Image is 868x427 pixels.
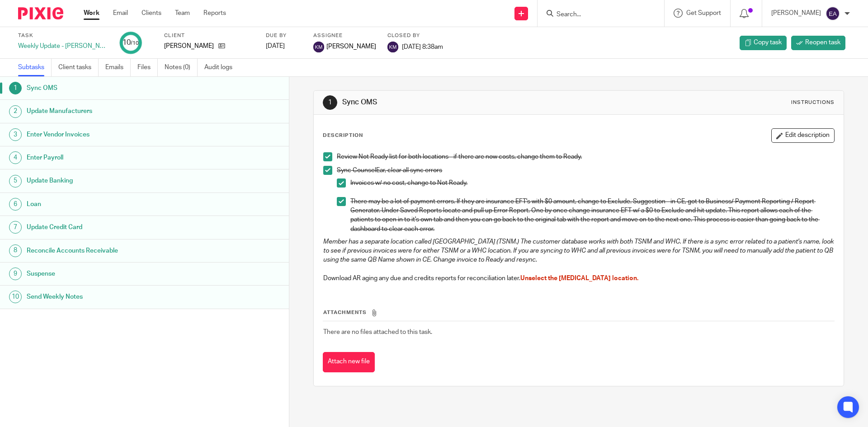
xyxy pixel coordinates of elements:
p: [PERSON_NAME] [771,9,821,18]
div: 10 [123,38,139,48]
div: 7 [9,221,22,234]
a: Reopen task [791,36,845,50]
span: Reopen task [805,38,840,47]
span: Get Support [686,10,721,16]
a: Client tasks [58,59,99,76]
div: 2 [9,105,22,118]
span: Copy task [754,38,782,47]
h1: Suspense [27,267,196,281]
label: Task [18,32,108,39]
em: Member has a separate location called [GEOGRAPHIC_DATA] (TSNM.) The customer database works with ... [323,239,835,263]
h1: Enter Payroll [27,151,196,164]
span: Attachments [323,310,367,315]
div: [DATE] [266,42,302,51]
a: Notes (0) [165,59,198,76]
div: 4 [9,151,22,164]
a: Email [113,9,128,18]
input: Search [556,11,637,19]
h1: Send Weekly Notes [27,290,196,304]
div: Weekly Update - [PERSON_NAME] [18,42,108,51]
p: Invoices w/ no cost, change to Not Ready. [350,178,834,188]
a: Files [137,59,158,76]
p: Download AR aging any due and credits reports for reconciliation later. [323,274,834,283]
h1: Update Credit Card [27,221,196,234]
a: Copy task [740,36,787,50]
img: Pixie [18,7,63,19]
span: Unselect the [MEDICAL_DATA] location. [520,275,638,282]
p: There may be a lot of payment errors. If they are insurance EFT's with $0 amount, change to Exclu... [350,197,834,234]
h1: Loan [27,197,196,211]
div: 1 [323,95,337,110]
p: Description [323,132,363,139]
img: svg%3E [387,42,398,52]
span: [PERSON_NAME] [326,42,376,51]
button: Edit description [771,128,835,143]
div: 10 [9,291,22,303]
a: Clients [142,9,161,18]
div: 5 [9,175,22,188]
a: Reports [203,9,226,18]
div: 1 [9,82,22,94]
img: svg%3E [313,42,324,52]
span: [DATE] 8:38am [402,43,443,50]
a: Team [175,9,190,18]
h1: Reconcile Accounts Receivable [27,244,196,258]
small: /10 [131,41,139,46]
p: [PERSON_NAME] [164,42,214,51]
div: Instructions [791,99,835,106]
label: Due by [266,32,302,39]
h1: Enter Vendor Invoices [27,128,196,141]
h1: Update Manufacturers [27,104,196,118]
a: Emails [105,59,131,76]
div: 3 [9,128,22,141]
label: Closed by [387,32,443,39]
button: Attach new file [323,352,375,372]
a: Audit logs [204,59,239,76]
div: 6 [9,198,22,211]
h1: Update Banking [27,174,196,188]
div: 9 [9,267,22,280]
img: svg%3E [826,6,840,21]
label: Assignee [313,32,376,39]
p: Sync CounselEar, clear all sync errors [337,166,834,175]
label: Client [164,32,255,39]
h1: Sync OMS [27,81,196,95]
p: Review Not Ready list for both locations - if there are now costs, change them to Ready. [337,152,834,161]
div: 8 [9,244,22,257]
span: There are no files attached to this task. [323,329,432,335]
a: Work [84,9,99,18]
h1: Sync OMS [342,98,598,107]
a: Subtasks [18,59,52,76]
